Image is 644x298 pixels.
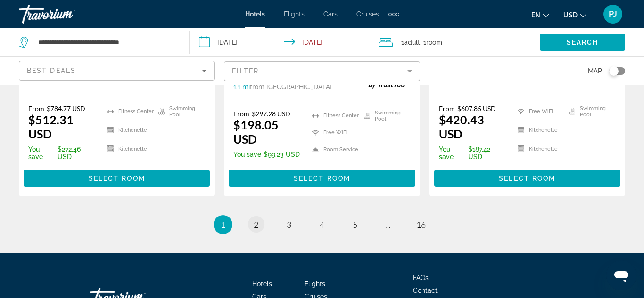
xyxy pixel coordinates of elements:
li: Swimming Pool [564,105,616,119]
a: Cruises [356,10,379,18]
li: Fitness Center [102,105,154,119]
del: $607.85 USD [457,105,496,113]
ins: $420.43 USD [439,113,484,141]
span: Select Room [499,175,555,182]
button: Select Room [434,170,620,187]
p: $99.23 USD [233,151,300,158]
span: PJ [609,9,617,19]
li: Free WiFi [307,127,359,139]
span: 4 [320,219,324,230]
button: Filter [224,61,420,81]
a: FAQs [413,274,429,282]
a: Select Room [229,172,415,182]
p: $187.42 USD [439,145,506,161]
button: Select Room [229,170,415,187]
iframe: Button to launch messaging window [606,260,636,290]
span: en [531,11,540,19]
span: Select Room [89,175,145,182]
span: 5 [353,219,357,230]
span: From [439,105,455,113]
span: 1 [401,36,420,49]
span: Best Deals [27,67,76,74]
span: 1 [221,219,225,230]
li: Swimming Pool [154,105,205,119]
button: Search [540,34,625,51]
a: Cars [323,10,338,18]
a: Contact [413,287,438,294]
li: Room Service [307,144,359,156]
span: Search [567,39,599,46]
span: ... [385,219,391,230]
span: Room [426,39,442,46]
a: Select Room [434,172,620,182]
nav: Pagination [19,215,625,234]
button: Travelers: 1 adult, 0 children [369,28,540,56]
span: From [28,105,44,113]
button: Check-in date: Sep 27, 2025 Check-out date: Sep 29, 2025 [190,28,370,56]
li: Kitchenette [102,142,154,156]
span: from [GEOGRAPHIC_DATA] [250,83,332,90]
button: Change currency [563,8,586,22]
span: From [233,110,249,118]
span: Map [588,64,602,78]
span: Adult [404,39,420,46]
span: You save [233,151,261,158]
a: Select Room [24,172,210,182]
del: $784.77 USD [47,105,85,113]
span: Select Room [294,175,350,182]
span: USD [563,11,578,19]
span: , 1 [420,36,442,49]
li: Kitchenette [102,123,154,137]
button: User Menu [601,4,625,24]
button: Select Room [24,170,210,187]
button: Change language [531,8,549,22]
a: Hotels [252,280,272,288]
button: Extra navigation items [388,7,399,22]
a: Hotels [245,10,265,18]
li: Free WiFi [513,105,564,119]
a: Flights [305,280,325,288]
mat-select: Sort by [27,65,206,76]
li: Kitchenette [513,123,564,137]
li: Swimming Pool [359,110,411,122]
li: Kitchenette [513,142,564,156]
li: Fitness Center [307,110,359,122]
ins: $198.05 USD [233,118,279,146]
span: You save [28,145,55,161]
span: 16 [416,219,426,230]
del: $297.28 USD [252,110,290,118]
ins: $512.31 USD [28,113,74,141]
p: $272.46 USD [28,145,95,161]
button: Toggle map [602,67,625,75]
span: 3 [287,219,291,230]
span: 2 [254,219,258,230]
span: You save [439,145,466,161]
a: Travorium [19,2,113,26]
span: 1.1 mi [233,83,250,90]
a: Flights [284,10,305,18]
